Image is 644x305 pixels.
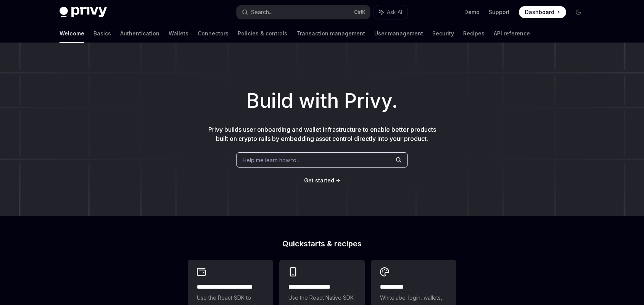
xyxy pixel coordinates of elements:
a: Connectors [198,24,229,43]
a: User management [374,24,423,43]
span: Privy builds user onboarding and wallet infrastructure to enable better products built on crypto ... [208,126,436,142]
a: Welcome [60,24,84,43]
h2: Quickstarts & recipes [188,240,456,248]
a: Get started [304,177,334,184]
a: Support [489,8,510,16]
span: Ask AI [387,8,402,16]
div: Search... [251,8,272,17]
a: Transaction management [296,24,365,43]
a: Recipes [463,24,485,43]
button: Search...CtrlK [237,5,370,19]
span: Dashboard [525,8,554,16]
span: Help me learn how to… [243,156,301,164]
a: Policies & controls [238,24,287,43]
h1: Build with Privy. [12,86,632,116]
button: Ask AI [374,5,407,19]
a: Security [432,24,454,43]
a: Authentication [120,24,159,43]
a: Dashboard [519,6,566,18]
span: Get started [304,177,334,184]
a: Basics [93,24,111,43]
a: Wallets [169,24,188,43]
button: Toggle dark mode [572,6,584,18]
a: Demo [464,8,480,16]
img: dark logo [60,7,107,18]
span: Ctrl K [354,9,365,15]
a: API reference [494,24,530,43]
